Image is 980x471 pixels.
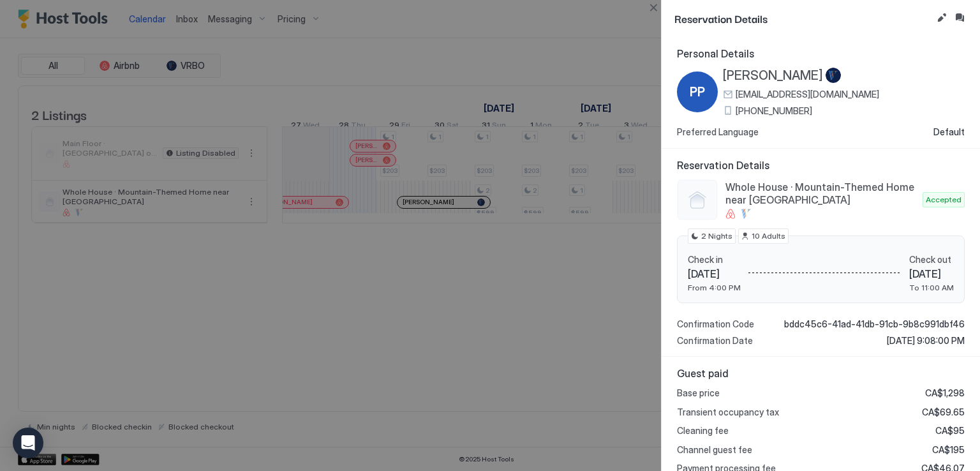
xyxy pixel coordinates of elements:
span: PP [690,82,705,101]
span: Check out [909,254,954,265]
span: Confirmation Code [677,318,754,330]
span: CA$195 [932,444,965,456]
span: [PERSON_NAME] [723,68,823,84]
span: Personal Details [677,47,965,60]
span: CA$69.65 [922,407,965,418]
button: Edit reservation [934,10,949,26]
span: [DATE] [909,267,954,280]
span: Reservation Details [677,159,965,172]
span: bddc45c6-41ad-41db-91cb-9b8c991dbf46 [784,318,965,330]
div: Open Intercom Messenger [13,428,43,458]
span: Base price [677,387,720,399]
span: 10 Adults [752,230,785,242]
span: Confirmation Date [677,335,753,347]
span: CA$95 [935,425,965,437]
button: Inbox [952,10,967,26]
span: Whole House · Mountain-Themed Home near [GEOGRAPHIC_DATA] [725,181,917,206]
span: [DATE] 9:08:00 PM [887,335,965,347]
span: [EMAIL_ADDRESS][DOMAIN_NAME] [736,89,879,100]
span: To 11:00 AM [909,283,954,292]
span: Preferred Language [677,126,759,138]
span: [PHONE_NUMBER] [736,105,812,117]
span: From 4:00 PM [688,283,741,292]
span: Transient occupancy tax [677,407,779,418]
span: 2 Nights [701,230,732,242]
span: Guest paid [677,367,965,380]
span: Cleaning fee [677,425,729,437]
span: CA$1,298 [925,387,965,399]
span: Check in [688,254,741,265]
span: Reservation Details [674,10,932,26]
span: Default [933,126,965,138]
span: Channel guest fee [677,444,752,456]
span: Accepted [926,194,961,206]
span: [DATE] [688,267,741,280]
